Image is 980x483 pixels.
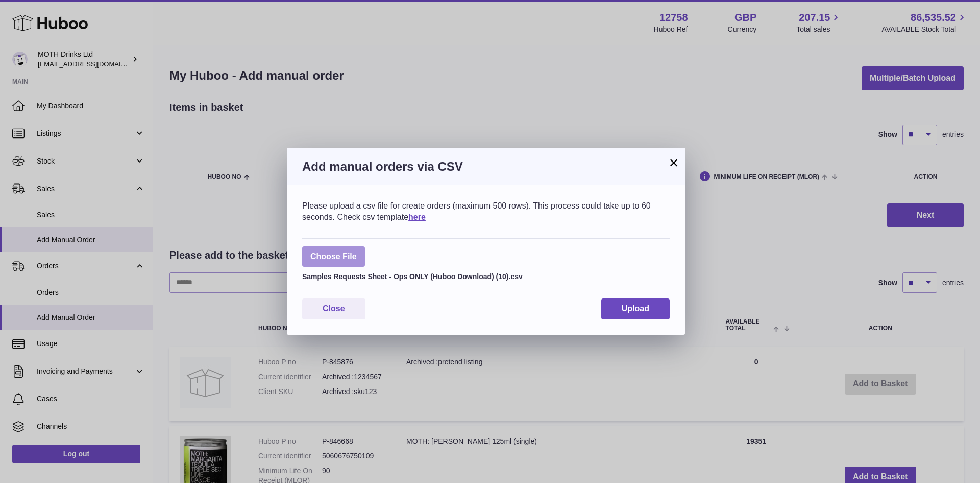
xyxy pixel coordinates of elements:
button: Close [302,298,365,319]
h3: Add manual orders via CSV [302,158,670,175]
a: here [408,213,426,221]
button: Upload [601,298,670,319]
div: Samples Requests Sheet - Ops ONLY (Huboo Download) (10).csv [302,269,670,282]
span: Close [323,304,345,313]
span: Choose File [302,246,365,267]
span: Upload [622,304,649,313]
button: × [668,156,680,169]
div: Please upload a csv file for create orders (maximum 500 rows). This process could take up to 60 s... [302,200,670,222]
